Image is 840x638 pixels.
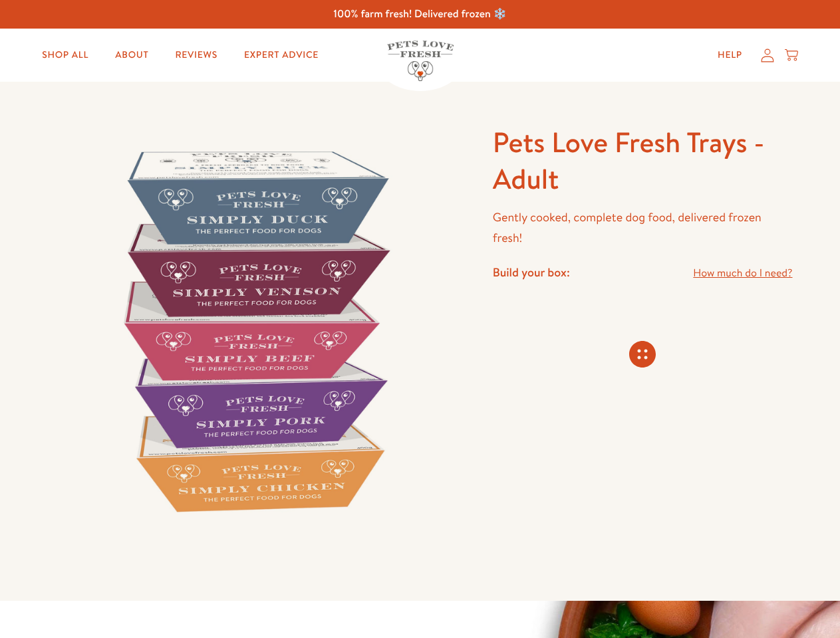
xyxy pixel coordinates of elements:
[387,41,454,81] img: Pets Love Fresh
[693,265,792,282] a: How much do I need?
[493,207,793,248] p: Gently cooked, complete dog food, delivered frozen fresh!
[493,124,793,197] h1: Pets Love Fresh Trays - Adult
[31,42,99,68] a: Shop All
[48,124,461,537] img: Pets Love Fresh Trays - Adult
[493,265,570,280] h4: Build your box:
[707,42,753,68] a: Help
[164,42,227,68] a: Reviews
[104,42,159,68] a: About
[629,341,656,368] svg: Connecting store
[233,42,329,68] a: Expert Advice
